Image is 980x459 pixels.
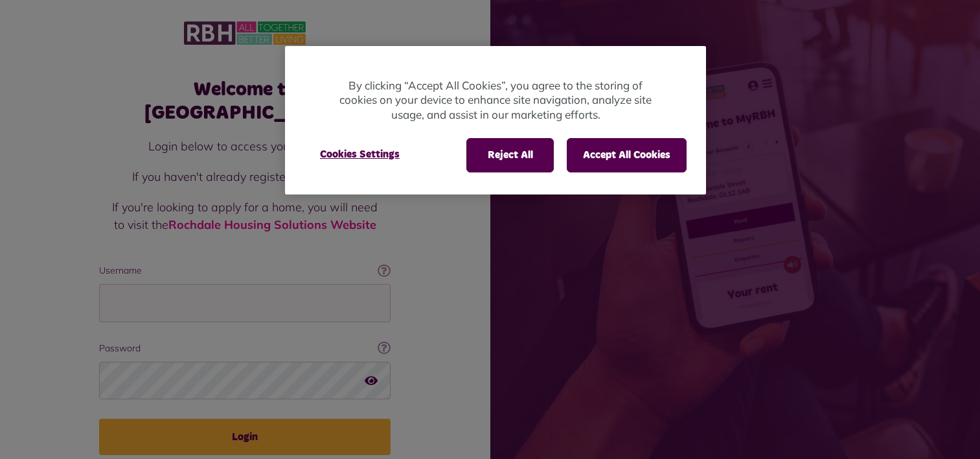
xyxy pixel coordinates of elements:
button: Accept All Cookies [567,138,687,172]
div: Privacy [285,46,706,194]
button: Cookies Settings [304,138,415,171]
p: By clicking “Accept All Cookies”, you agree to the storing of cookies on your device to enhance s... [337,78,654,123]
div: Cookie banner [285,46,706,194]
button: Reject All [466,138,554,172]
